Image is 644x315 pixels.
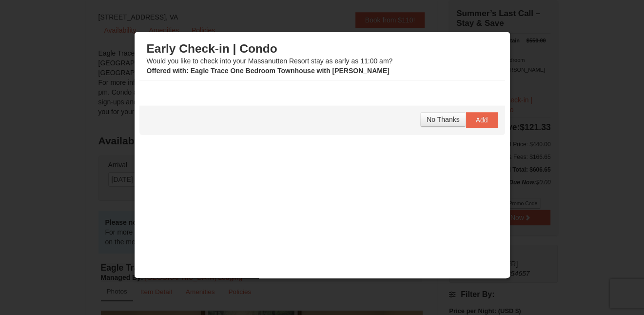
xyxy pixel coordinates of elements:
span: Offered with [147,67,187,75]
button: No Thanks [420,112,466,127]
span: No Thanks [427,116,459,123]
button: Add [466,112,498,128]
div: Would you like to check into your Massanutten Resort stay as early as 11:00 am? [147,41,498,76]
strong: : Eagle Trace One Bedroom Townhouse with [PERSON_NAME] [147,67,390,75]
span: Add [476,116,488,124]
h3: Early Check-in | Condo [147,41,498,56]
